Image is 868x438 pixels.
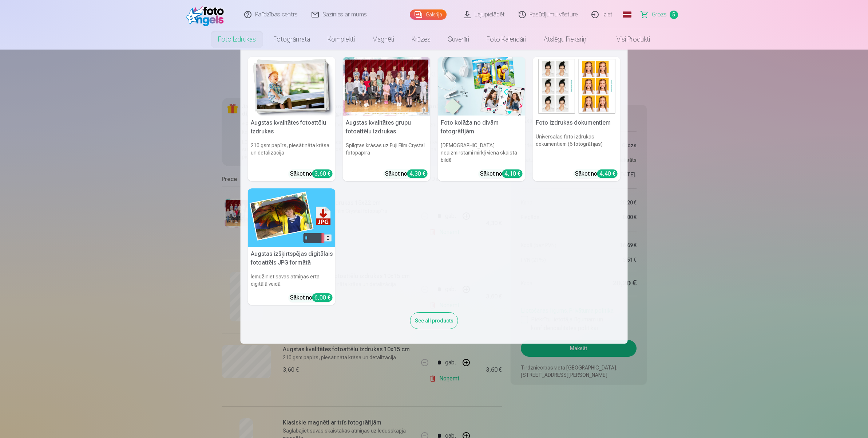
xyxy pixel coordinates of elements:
[480,169,523,178] div: Sākot no
[364,29,403,50] a: Magnēti
[265,29,319,50] a: Fotogrāmata
[596,29,659,50] a: Visi produkti
[312,169,333,178] div: 3,60 €
[478,29,535,50] a: Foto kalendāri
[438,57,526,116] img: Foto kolāža no divām fotogrāfijām
[502,169,523,178] div: 4,10 €
[290,169,333,178] div: Sākot no
[652,10,667,19] span: Grozs
[290,293,333,302] div: Sākot no
[438,116,526,139] h5: Foto kolāža no divām fotogrāfijām
[533,116,621,130] h5: Foto izdrukas dokumentiem
[248,57,336,181] a: Augstas kvalitātes fotoattēlu izdrukasAugstas kvalitātes fotoattēlu izdrukas210 gsm papīrs, piesā...
[248,57,336,116] img: Augstas kvalitātes fotoattēlu izdrukas
[575,169,618,178] div: Sākot no
[438,57,526,181] a: Foto kolāža no divām fotogrāfijāmFoto kolāža no divām fotogrāfijām[DEMOGRAPHIC_DATA] neaizmirstam...
[385,169,428,178] div: Sākot no
[248,247,336,270] h5: Augstas izšķirtspējas digitālais fotoattēls JPG formātā
[410,316,458,324] a: See all products
[248,139,336,167] h6: 210 gsm papīrs, piesātināta krāsa un detalizācija
[439,29,478,50] a: Suvenīri
[343,139,431,167] h6: Spilgtas krāsas uz Fuji Film Crystal fotopapīra
[403,29,439,50] a: Krūzes
[410,9,447,20] a: Galerija
[410,312,458,329] div: See all products
[597,169,618,178] div: 4,40 €
[535,29,596,50] a: Atslēgu piekariņi
[343,116,431,139] h5: Augstas kvalitātes grupu fotoattēlu izdrukas
[438,139,526,167] h6: [DEMOGRAPHIC_DATA] neaizmirstami mirkļi vienā skaistā bildē
[186,3,228,26] img: /fa1
[312,293,333,302] div: 6,00 €
[209,29,265,50] a: Foto izdrukas
[533,57,621,116] img: Foto izdrukas dokumentiem
[533,130,621,167] h6: Universālas foto izdrukas dokumentiem (6 fotogrāfijas)
[248,270,336,290] h6: Iemūžiniet savas atmiņas ērtā digitālā veidā
[248,116,336,139] h5: Augstas kvalitātes fotoattēlu izdrukas
[533,57,621,181] a: Foto izdrukas dokumentiemFoto izdrukas dokumentiemUniversālas foto izdrukas dokumentiem (6 fotogr...
[319,29,364,50] a: Komplekti
[670,11,678,19] span: 5
[248,188,336,247] img: Augstas izšķirtspējas digitālais fotoattēls JPG formātā
[407,169,428,178] div: 4,30 €
[248,188,336,305] a: Augstas izšķirtspējas digitālais fotoattēls JPG formātāAugstas izšķirtspējas digitālais fotoattēl...
[343,57,431,181] a: Augstas kvalitātes grupu fotoattēlu izdrukasSpilgtas krāsas uz Fuji Film Crystal fotopapīraSākot ...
